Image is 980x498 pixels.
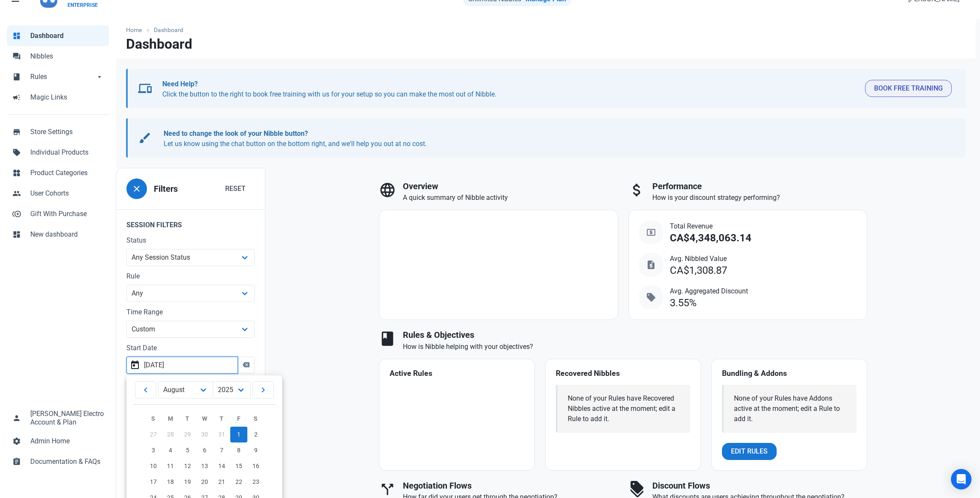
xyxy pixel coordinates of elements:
span: Product Categories [30,168,104,178]
span: 3 [152,447,155,454]
h3: Filters [154,184,178,194]
a: 17 [145,474,162,490]
span: 8 [237,447,241,454]
span: 28 [167,431,174,438]
h3: Negotiation Flows [403,481,618,491]
span: brush [138,131,152,145]
a: person[PERSON_NAME] ElectroAccount & Plan [7,404,109,431]
a: 10 [145,458,162,474]
a: 11 [162,458,179,474]
span: local_atm [646,227,656,237]
label: Start Date [126,343,255,353]
span: T [185,415,189,422]
span: settings [12,436,21,445]
a: 8 [230,442,247,458]
span: dashboard [12,229,21,238]
span: store [12,127,21,135]
a: 9 [247,442,264,458]
span: close [132,184,142,194]
span: Edit Rules [731,446,768,457]
b: Need Help? [162,80,198,88]
a: forumNibbles [7,46,109,67]
span: Rules [30,72,95,82]
h3: Rules & Objectives [403,330,867,340]
a: 23 [247,474,264,490]
label: Time Range [126,307,255,317]
span: 22 [235,478,242,485]
span: T [220,415,223,422]
span: attach_money [628,182,646,199]
p: Let us know using the chat button on the bottom right, and we'll help you out at no cost. [164,129,943,149]
span: Admin Home [30,436,104,446]
p: A quick summary of Nibble activity [403,193,618,203]
a: Edit Rules [722,443,777,460]
span: 29 [184,431,191,438]
p: ENTERPRISE [67,2,162,9]
a: 12 [179,458,196,474]
div: None of your Rules have Recovered Nibbles active at the moment; edit a Rule to add it. [568,393,680,424]
a: 3 [145,442,162,458]
a: 18 [162,474,179,490]
div: CA$4,348,063.14 [670,232,751,244]
span: control_point_duplicate [12,209,21,217]
a: 5 [179,442,196,458]
div: CA$1,308.87 [670,265,727,276]
a: 22 [230,474,247,490]
span: arrow_drop_down [95,72,104,80]
span: 2 [254,431,258,438]
span: person [12,413,21,422]
a: control_point_duplicateGift With Purchase [7,204,109,224]
h4: Recovered Nibbles [556,369,690,378]
span: Documentation & FAQs [30,457,104,467]
span: devices [138,82,152,95]
a: 7 [213,442,230,458]
a: 16 [247,458,264,474]
button: close [126,179,147,199]
div: 3.55% [670,297,697,309]
span: Individual Products [30,147,104,158]
span: 6 [203,447,206,454]
span: 9 [254,447,258,454]
a: dashboardDashboard [7,26,109,46]
a: assignmentDocumentation & FAQs [7,451,109,472]
span: 20 [201,478,208,485]
a: settingsAdmin Home [7,431,109,451]
span: 1 [237,431,241,438]
h1: Dashboard [126,36,192,52]
span: W [202,415,207,422]
p: Click the button to the right to book free training with us for your setup so you can make the mo... [162,79,858,100]
span: [PERSON_NAME] Electro [30,409,104,419]
span: 23 [252,478,259,485]
span: Magic Links [30,92,104,103]
button: Book Free Training [865,80,952,97]
a: 15 [230,458,247,474]
span: 19 [184,478,191,485]
a: peopleUser Cohorts [7,183,109,204]
a: Home [126,26,146,35]
span: F [237,415,241,422]
a: 14 [213,458,230,474]
a: 21 [213,474,230,490]
a: bookRulesarrow_drop_down [7,67,109,87]
p: How is your discount strategy performing? [652,193,868,203]
span: 30 [201,431,208,438]
span: Reset [225,184,246,194]
a: sellIndividual Products [7,142,109,163]
a: campaignMagic Links [7,87,109,108]
div: Open Intercom Messenger [951,469,971,489]
span: Account & Plan [30,419,76,426]
label: Rule [126,271,255,281]
nav: breadcrumbs [116,19,976,36]
a: 1 [230,427,247,442]
a: widgetsProduct Categories [7,163,109,183]
span: User Cohorts [30,188,104,199]
a: 2 [247,427,264,442]
span: forum [12,51,21,60]
span: Avg. Nibbled Value [670,254,727,264]
span: 21 [218,478,225,485]
span: call_split [379,481,396,498]
span: 17 [150,478,157,485]
span: Store Settings [30,127,104,137]
span: 12 [184,463,191,469]
span: 27 [150,431,157,438]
